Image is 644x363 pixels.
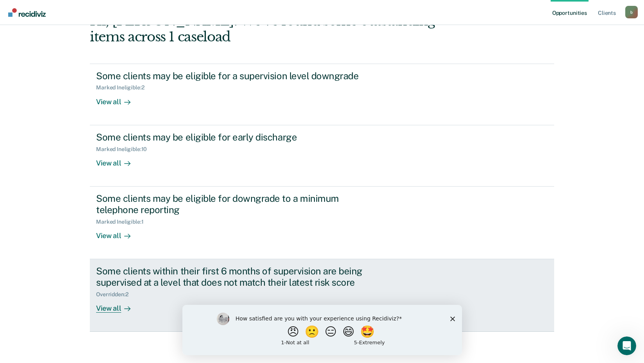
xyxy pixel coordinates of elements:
a: Some clients within their first 6 months of supervision are being supervised at a level that does... [90,259,554,332]
div: Hi, [PERSON_NAME]. We’ve found some outstanding items across 1 caseload [90,13,461,45]
div: View all [96,152,140,167]
div: Marked Ineligible : 2 [96,84,150,91]
iframe: Intercom live chat [617,336,636,355]
a: Some clients may be eligible for a supervision level downgradeMarked Ineligible:2View all [90,64,554,125]
div: Some clients within their first 6 months of supervision are being supervised at a level that does... [96,265,370,288]
img: Recidiviz [8,8,46,17]
div: Some clients may be eligible for downgrade to a minimum telephone reporting [96,193,370,215]
div: View all [96,91,140,106]
a: Some clients may be eligible for downgrade to a minimum telephone reportingMarked Ineligible:1Vie... [90,187,554,259]
button: Profile dropdown button [625,6,638,18]
div: View all [96,225,140,240]
div: Marked Ineligible : 1 [96,219,150,225]
div: Overridden : 2 [96,291,134,298]
iframe: Survey by Kim from Recidiviz [182,305,462,355]
div: View all [96,297,140,313]
a: Some clients may be eligible for early dischargeMarked Ineligible:10View all [90,125,554,187]
div: Marked Ineligible : 10 [96,146,153,153]
div: Some clients may be eligible for a supervision level downgrade [96,70,370,82]
div: Some clients may be eligible for early discharge [96,132,370,143]
div: b [625,6,638,18]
